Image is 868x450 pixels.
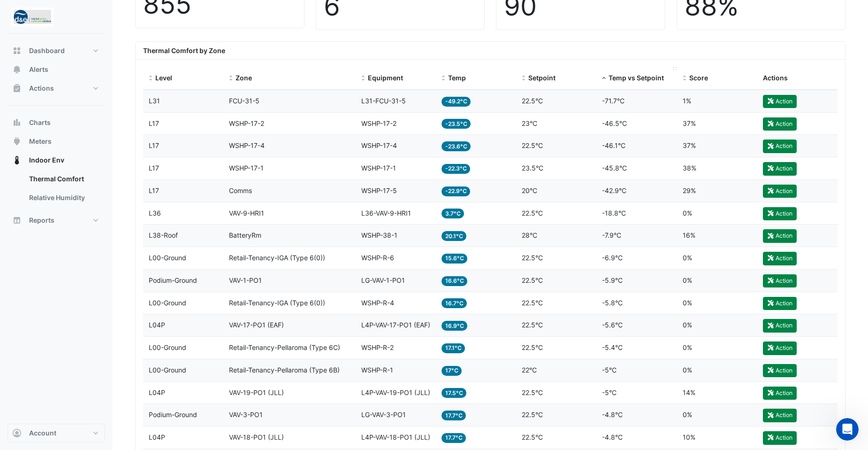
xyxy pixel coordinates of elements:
span: Podium-Ground [149,411,197,419]
button: Action [763,274,797,287]
span: -5°C [602,388,617,396]
span: Level [155,74,172,82]
span: WSHP-17-1 [229,164,264,172]
span: L00-Ground [149,343,186,351]
span: L36 [149,209,161,217]
button: Action [763,252,797,265]
span: L36-VAV-9-HRI1 [361,209,411,217]
button: Action [763,207,797,220]
span: 0% [683,276,692,284]
span: Temp vs Setpoint [609,74,664,82]
span: Zone [236,74,252,82]
img: Company Logo [11,8,53,26]
span: 22.5°C [522,433,543,441]
button: Dashboard [8,41,105,60]
span: -23.6°C [442,141,471,151]
span: 29% [683,186,696,194]
app-icon: Alerts [12,65,22,74]
span: 0% [683,254,692,262]
span: -71.7°C [602,97,624,105]
span: 17°C [442,366,462,376]
span: 38% [683,164,696,172]
span: Indoor Env [29,155,64,165]
span: WSHP-17-4 [229,141,265,149]
button: Action [763,341,797,355]
span: WSHP-38-1 [361,231,397,239]
span: Alerts [29,65,48,74]
span: LG-VAV-3-PO1 [361,411,406,419]
button: Action [763,319,797,332]
span: WSHP-R-2 [361,343,394,351]
span: -42.9°C [602,186,626,194]
span: BatteryRm [229,231,261,239]
span: -5.8°C [602,299,623,307]
span: VAV-9-HRI1 [229,209,264,217]
span: L38-Roof [149,231,178,239]
span: VAV-1-PO1 [229,276,262,284]
span: 37% [683,141,696,149]
app-icon: Meters [12,137,22,146]
a: Relative Humidity [22,188,105,207]
span: Temp [448,74,466,82]
span: WSHP-17-1 [361,164,396,172]
span: -4.8°C [602,411,623,419]
span: 17.7°C [442,411,466,420]
span: 22.5°C [522,97,543,105]
span: Retail-Tenancy-IGA (Type 6(0)) [229,299,325,307]
span: -46.5°C [602,119,627,127]
span: 22.5°C [522,321,543,329]
span: WSHP-17-2 [229,119,264,127]
span: 22.5°C [522,299,543,307]
span: -49.2°C [442,97,471,107]
span: L04P [149,433,165,441]
button: Alerts [8,60,105,79]
span: VAV-19-PO1 (JLL) [229,388,284,396]
button: Action [763,431,797,444]
span: Reports [29,216,54,225]
span: 16.7°C [442,298,467,308]
span: Meters [29,137,52,146]
button: Action [763,140,797,153]
button: Action [763,185,797,198]
span: L17 [149,164,159,172]
span: -5.9°C [602,276,623,284]
app-icon: Actions [12,84,22,93]
span: WSHP-17-5 [361,186,397,194]
span: -7.9°C [602,231,621,239]
span: -6.9°C [602,254,623,262]
button: Action [763,95,797,108]
span: Equipment [368,74,403,82]
button: Action [763,297,797,310]
span: WSHP-17-4 [361,141,397,149]
span: Dashboard [29,46,65,55]
span: 20°C [522,186,537,194]
span: Retail-Tenancy-Pellaroma (Type 6B) [229,366,340,374]
iframe: Intercom live chat [836,418,859,441]
div: Indoor Env [8,170,105,211]
span: 0% [683,343,692,351]
button: Charts [8,113,105,132]
button: Action [763,364,797,377]
span: L17 [149,186,159,194]
button: Action [763,229,797,242]
span: 16.6°C [442,276,468,286]
span: 22.5°C [522,411,543,419]
span: L31 [149,97,160,105]
span: L17 [149,141,159,149]
span: -46.1°C [602,141,625,149]
span: -5°C [602,366,617,374]
span: 0% [683,411,692,419]
span: 14% [683,388,695,396]
button: Meters [8,132,105,151]
span: 16% [683,231,695,239]
span: WSHP-17-2 [361,119,396,127]
span: L04P [149,388,165,396]
span: 0% [683,366,692,374]
span: Setpoint [528,74,556,82]
span: Podium-Ground [149,276,197,284]
button: Reports [8,211,105,230]
span: 22.5°C [522,343,543,351]
span: 10% [683,433,695,441]
span: 37% [683,119,696,127]
span: 15.6°C [442,254,468,264]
